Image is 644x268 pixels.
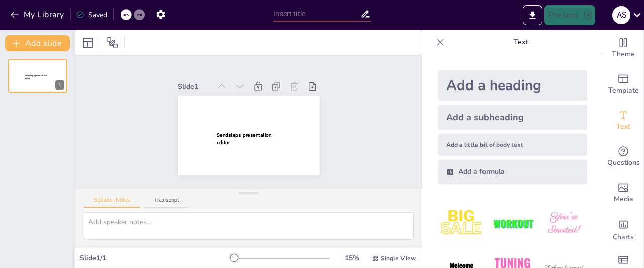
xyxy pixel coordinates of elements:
[217,132,272,145] span: Sendsteps presentation editor
[438,200,485,247] img: 1.jpeg
[144,197,189,208] button: Transcript
[612,49,635,60] span: Theme
[273,7,360,21] input: Insert title
[612,5,630,25] button: A S
[612,6,630,24] div: A S
[106,37,118,49] span: Position
[5,35,70,51] button: Add slide
[340,253,364,263] div: 15 %
[438,105,587,130] div: Add a subheading
[489,200,536,247] img: 2.jpeg
[55,80,64,90] div: 1
[25,74,47,80] span: Sendsteps presentation editor
[438,134,587,156] div: Add a little bit of body text
[603,30,643,66] div: Change the overall theme
[84,197,140,208] button: Speaker Notes
[613,232,634,243] span: Charts
[607,157,640,168] span: Questions
[616,121,630,132] span: Text
[8,59,67,93] div: 1
[603,211,643,247] div: Add charts and graphs
[76,10,107,20] div: Saved
[381,254,416,262] span: Single View
[8,7,68,23] button: My Library
[438,160,587,184] div: Add a formula
[448,30,593,54] p: Text
[79,35,96,51] div: Layout
[178,82,211,92] div: Slide 1
[540,200,587,247] img: 3.jpeg
[523,5,542,25] button: Export to PowerPoint
[603,175,643,211] div: Add images, graphics, shapes or video
[614,194,633,205] span: Media
[79,253,233,263] div: Slide 1 / 1
[603,103,643,139] div: Add text boxes
[544,5,595,25] button: Present
[603,139,643,175] div: Get real-time input from your audience
[438,70,587,101] div: Add a heading
[603,66,643,103] div: Add ready made slides
[608,85,639,96] span: Template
